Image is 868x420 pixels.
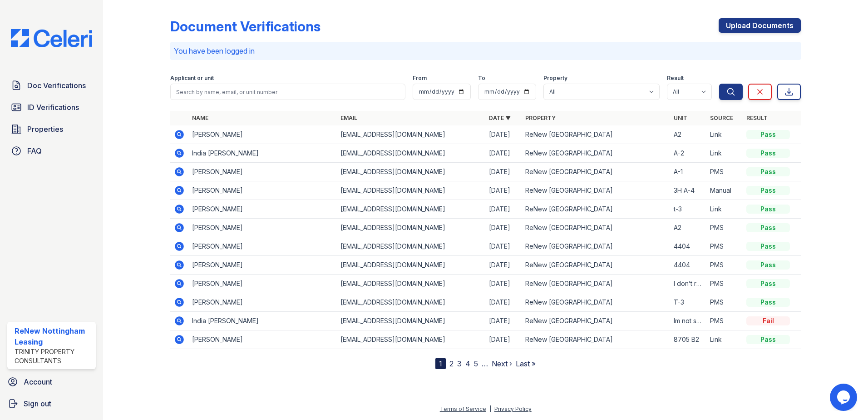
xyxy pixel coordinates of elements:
a: Sign out [4,395,99,413]
td: [DATE] [485,144,522,163]
a: Unit [674,115,687,121]
a: Result [746,115,768,121]
td: [DATE] [485,312,522,330]
td: [EMAIL_ADDRESS][DOMAIN_NAME] [337,293,485,312]
td: [EMAIL_ADDRESS][DOMAIN_NAME] [337,200,485,219]
td: [PERSON_NAME] [188,275,337,293]
a: FAQ [7,142,96,160]
td: Link [706,125,743,144]
div: Pass [746,223,790,232]
div: Pass [746,149,790,158]
td: [EMAIL_ADDRESS][DOMAIN_NAME] [337,219,485,237]
span: Account [24,376,52,387]
div: Pass [746,279,790,288]
td: [DATE] [485,275,522,293]
td: T-3 [670,293,706,312]
span: … [482,358,488,369]
input: Search by name, email, or unit number [170,84,405,100]
td: [PERSON_NAME] [188,256,337,275]
td: [DATE] [485,200,522,219]
td: Im not sure 8811 [670,312,706,330]
a: Email [340,115,357,121]
td: [PERSON_NAME] [188,163,337,181]
span: Sign out [24,398,51,409]
td: [DATE] [485,163,522,181]
a: Last » [516,359,536,368]
div: Pass [746,167,790,176]
div: Pass [746,130,790,139]
span: Doc Verifications [27,80,86,91]
span: ID Verifications [27,102,79,113]
td: PMS [706,293,743,312]
div: Pass [746,335,790,344]
td: PMS [706,219,743,237]
a: Date ▼ [489,115,511,121]
td: 4404 [670,237,706,256]
td: PMS [706,256,743,275]
td: ReNew [GEOGRAPHIC_DATA] [522,256,670,275]
div: Pass [746,260,790,270]
td: ReNew [GEOGRAPHIC_DATA] [522,275,670,293]
a: Doc Verifications [7,76,96,95]
td: ReNew [GEOGRAPHIC_DATA] [522,125,670,144]
td: [PERSON_NAME] [188,219,337,237]
td: t-3 [670,200,706,219]
a: Upload Documents [719,18,801,33]
td: [DATE] [485,330,522,349]
a: 4 [465,359,470,368]
div: Trinity Property Consultants [15,347,92,365]
td: ReNew [GEOGRAPHIC_DATA] [522,293,670,312]
label: Property [543,75,567,82]
td: Manual [706,181,743,200]
td: [PERSON_NAME] [188,237,337,256]
td: ReNew [GEOGRAPHIC_DATA] [522,144,670,163]
label: To [478,75,485,82]
img: CE_Logo_Blue-a8612792a0a2168367f1c8372b55b34899dd931a85d93a1a3d3e32e68fde9ad4.png [4,29,99,47]
div: ReNew Nottingham Leasing [15,325,92,347]
td: Link [706,330,743,349]
td: PMS [706,275,743,293]
td: A-2 [670,144,706,163]
td: [DATE] [485,237,522,256]
a: Next › [492,359,512,368]
td: [DATE] [485,125,522,144]
div: | [489,405,491,412]
iframe: chat widget [830,384,859,411]
label: Applicant or unit [170,75,214,82]
a: ID Verifications [7,98,96,116]
a: Name [192,115,208,121]
a: 5 [474,359,478,368]
td: 8705 B2 [670,330,706,349]
div: 1 [435,358,446,369]
td: ReNew [GEOGRAPHIC_DATA] [522,312,670,330]
span: Properties [27,124,63,135]
td: A2 [670,125,706,144]
td: ReNew [GEOGRAPHIC_DATA] [522,219,670,237]
td: ReNew [GEOGRAPHIC_DATA] [522,181,670,200]
td: [EMAIL_ADDRESS][DOMAIN_NAME] [337,181,485,200]
td: PMS [706,237,743,256]
td: [EMAIL_ADDRESS][DOMAIN_NAME] [337,125,485,144]
td: [EMAIL_ADDRESS][DOMAIN_NAME] [337,312,485,330]
div: Document Verifications [170,18,321,35]
td: India [PERSON_NAME] [188,312,337,330]
label: From [413,75,427,82]
td: [EMAIL_ADDRESS][DOMAIN_NAME] [337,237,485,256]
td: [EMAIL_ADDRESS][DOMAIN_NAME] [337,144,485,163]
td: [DATE] [485,181,522,200]
td: A-1 [670,163,706,181]
label: Result [667,75,684,82]
td: Link [706,144,743,163]
div: Fail [746,316,790,325]
a: 2 [449,359,454,368]
td: [PERSON_NAME] [188,125,337,144]
a: Properties [7,120,96,138]
td: PMS [706,312,743,330]
td: I don’t remember it was A-2 or something 1,480 a month [670,275,706,293]
a: Account [4,373,99,391]
td: 3H A-4 [670,181,706,200]
p: You have been logged in [174,45,797,56]
td: [PERSON_NAME] [188,181,337,200]
div: Pass [746,186,790,195]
